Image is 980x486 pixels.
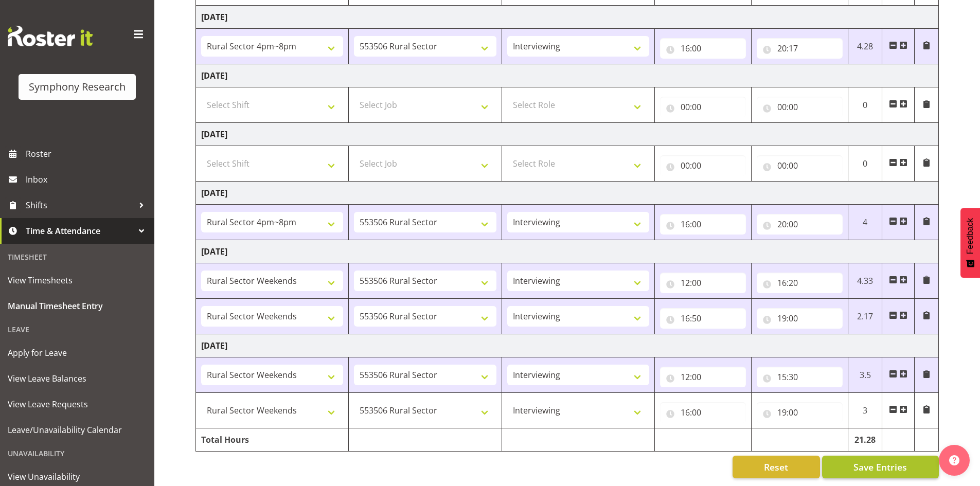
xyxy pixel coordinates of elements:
[848,87,882,123] td: 0
[848,205,882,240] td: 4
[3,443,152,464] div: Unavailability
[660,273,746,293] input: Click to select...
[848,393,882,428] td: 3
[8,422,147,438] span: Leave/Unavailability Calendar
[8,371,147,386] span: View Leave Balances
[848,263,882,299] td: 4.33
[848,357,882,393] td: 3.5
[3,417,152,443] a: Leave/Unavailability Calendar
[3,319,152,340] div: Leave
[660,402,746,423] input: Click to select...
[960,208,980,278] button: Feedback - Show survey
[660,214,746,235] input: Click to select...
[26,197,134,213] span: Shifts
[196,64,939,87] td: [DATE]
[848,146,882,182] td: 0
[757,214,843,235] input: Click to select...
[3,391,152,417] a: View Leave Requests
[26,172,149,187] span: Inbox
[196,240,939,263] td: [DATE]
[822,456,939,478] button: Save Entries
[196,6,939,29] td: [DATE]
[660,38,746,59] input: Click to select...
[3,267,152,293] a: View Timesheets
[660,155,746,176] input: Click to select...
[3,246,152,267] div: Timesheet
[26,146,149,161] span: Roster
[8,345,147,361] span: Apply for Leave
[3,366,152,391] a: View Leave Balances
[660,367,746,387] input: Click to select...
[757,273,843,293] input: Click to select...
[757,402,843,423] input: Click to select...
[757,367,843,387] input: Click to select...
[196,123,939,146] td: [DATE]
[196,428,349,452] td: Total Hours
[733,456,820,478] button: Reset
[8,273,147,288] span: View Timesheets
[757,155,843,176] input: Click to select...
[848,29,882,64] td: 4.28
[8,298,147,314] span: Manual Timesheet Entry
[848,428,882,452] td: 21.28
[29,79,126,95] div: Symphony Research
[966,218,975,254] span: Feedback
[660,97,746,117] input: Click to select...
[8,26,93,46] img: Rosterit website logo
[757,308,843,329] input: Click to select...
[764,460,788,474] span: Reset
[196,182,939,205] td: [DATE]
[757,97,843,117] input: Click to select...
[3,340,152,366] a: Apply for Leave
[196,334,939,357] td: [DATE]
[757,38,843,59] input: Click to select...
[3,293,152,319] a: Manual Timesheet Entry
[8,397,147,412] span: View Leave Requests
[848,299,882,334] td: 2.17
[26,223,134,239] span: Time & Attendance
[8,469,147,484] span: View Unavailability
[853,460,907,474] span: Save Entries
[949,455,959,465] img: help-xxl-2.png
[660,308,746,329] input: Click to select...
